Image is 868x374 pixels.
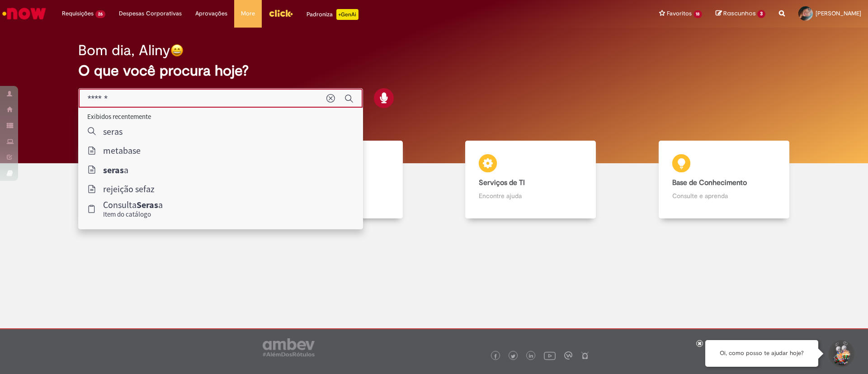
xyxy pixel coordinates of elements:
p: Encontre ajuda [479,191,582,200]
span: Favoritos [667,9,692,18]
a: Serviços de TI Encontre ajuda [434,141,627,219]
img: logo_footer_linkedin.png [529,354,533,359]
img: logo_footer_twitter.png [511,354,515,359]
img: click_logo_yellow_360x200.png [269,6,293,20]
img: logo_footer_youtube.png [544,350,556,361]
img: happy-face.png [170,44,184,57]
span: 18 [693,10,703,18]
h2: O que você procura hoje? [78,63,790,79]
span: 26 [95,10,105,18]
span: [PERSON_NAME] [816,9,861,17]
span: More [241,9,255,18]
img: logo_footer_ambev_rotulo_gray.png [263,338,315,356]
div: Padroniza [307,9,359,20]
a: Rascunhos [716,9,765,18]
b: Base de Conhecimento [672,178,747,187]
img: ServiceNow [1,5,47,23]
span: Rascunhos [723,9,756,18]
h2: Bom dia, Aliny [78,43,170,58]
span: Aprovações [195,9,227,18]
span: Despesas Corporativas [119,9,182,18]
span: 3 [757,10,765,18]
b: Serviços de TI [479,178,525,187]
p: +GenAi [336,9,359,20]
img: logo_footer_workplace.png [564,351,572,360]
p: Consulte e aprenda [672,191,776,200]
img: logo_footer_facebook.png [493,354,498,359]
img: logo_footer_naosei.png [581,351,589,360]
a: Tirar dúvidas Tirar dúvidas com Lupi Assist e Gen Ai [47,141,241,219]
button: Iniciar Conversa de Suporte [827,340,854,367]
span: Requisições [62,9,94,18]
a: Base de Conhecimento Consulte e aprenda [627,141,821,219]
div: Oi, como posso te ajudar hoje? [705,340,818,367]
